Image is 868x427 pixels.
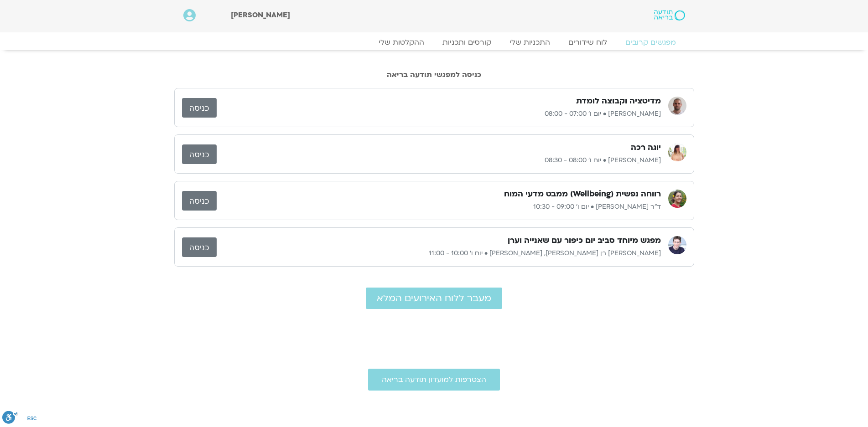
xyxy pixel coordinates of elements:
[616,38,685,47] a: מפגשים קרובים
[366,288,502,309] a: מעבר ללוח האירועים המלא
[504,189,661,200] h3: רווחה נפשית (Wellbeing) ממבט מדעי המוח
[668,143,686,161] img: ענת מיכאליס
[217,155,661,166] p: [PERSON_NAME] • יום ו׳ 08:00 - 08:30
[182,144,217,164] a: כניסה
[631,142,661,153] h3: יוגה רכה
[231,10,290,20] span: [PERSON_NAME]
[668,236,686,254] img: שאנייה כהן בן חיים, ערן טייכר
[368,369,500,391] a: הצטרפות למועדון תודעה בריאה
[217,108,661,119] p: [PERSON_NAME] • יום ו׳ 07:00 - 08:00
[508,235,661,246] h3: מפגש מיוחד סביב יום כיפור עם שאנייה וערן
[559,38,616,47] a: לוח שידורים
[182,98,217,118] a: כניסה
[576,96,661,107] h3: מדיטציה וקבוצה לומדת
[433,38,500,47] a: קורסים ותכניות
[217,201,661,212] p: ד"ר [PERSON_NAME] • יום ו׳ 09:00 - 10:30
[183,38,685,47] nav: Menu
[217,248,661,259] p: [PERSON_NAME] בן [PERSON_NAME], [PERSON_NAME] • יום ו׳ 10:00 - 11:00
[377,293,491,304] span: מעבר ללוח האירועים המלא
[668,190,686,208] img: ד"ר נועה אלבלדה
[182,237,217,257] a: כניסה
[182,191,217,211] a: כניסה
[369,38,433,47] a: ההקלטות שלי
[174,71,694,79] h2: כניסה למפגשי תודעה בריאה
[500,38,559,47] a: התכניות שלי
[382,376,486,384] span: הצטרפות למועדון תודעה בריאה
[668,97,686,115] img: דקל קנטי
